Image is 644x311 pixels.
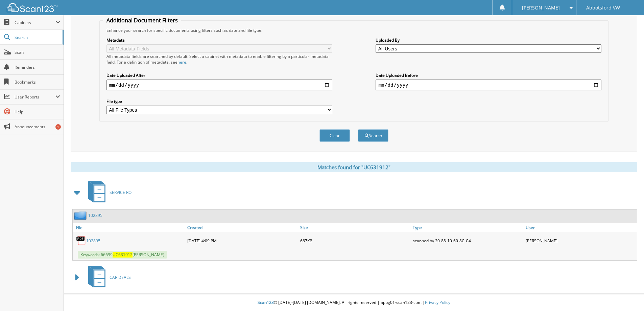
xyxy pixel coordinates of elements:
[186,234,299,247] div: [DATE] 4:09 PM
[524,234,637,247] div: [PERSON_NAME]
[106,53,332,65] div: All metadata fields are searched by default. Select a cabinet with metadata to enable filtering b...
[299,234,411,247] div: 667KB
[55,124,61,130] div: 1
[411,234,524,247] div: scanned by 20-88-10-60-8C-C4
[15,20,55,25] span: Cabinets
[74,211,88,220] img: folder2.png
[524,223,637,232] a: User
[186,223,299,232] a: Created
[113,252,133,258] span: UC631912
[110,190,132,195] span: SERVICE RO
[7,3,57,12] img: scan123-logo-white.svg
[76,236,86,246] img: PDF.png
[299,223,411,232] a: Size
[610,279,644,311] iframe: Chat Widget
[15,35,59,40] span: Search
[110,274,131,280] span: CAR DEALS
[425,299,450,305] a: Privacy Policy
[78,251,167,259] span: Keywords: 66699 [PERSON_NAME]
[15,64,60,70] span: Reminders
[86,238,100,244] a: 102895
[15,109,60,115] span: Help
[411,223,524,232] a: Type
[319,129,350,142] button: Clear
[586,6,620,10] span: Abbotsford VW
[103,17,181,24] legend: Additional Document Filters
[84,264,131,291] a: CAR DEALS
[106,80,332,90] input: start
[376,37,601,43] label: Uploaded By
[73,223,186,232] a: File
[88,213,102,218] a: 102895
[15,94,55,100] span: User Reports
[71,162,637,172] div: Matches found for "UC631912"
[64,294,644,311] div: © [DATE]-[DATE] [DOMAIN_NAME]. All rights reserved | appg01-scan123-com |
[522,6,560,10] span: [PERSON_NAME]
[84,179,132,206] a: SERVICE RO
[15,124,60,130] span: Announcements
[106,98,332,104] label: File type
[376,72,601,78] label: Date Uploaded Before
[177,59,186,65] a: here
[15,49,60,55] span: Scan
[258,299,274,305] span: Scan123
[376,80,601,90] input: end
[15,79,60,85] span: Bookmarks
[103,27,605,33] div: Enhance your search for specific documents using filters such as date and file type.
[106,37,332,43] label: Metadata
[106,72,332,78] label: Date Uploaded After
[358,129,388,142] button: Search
